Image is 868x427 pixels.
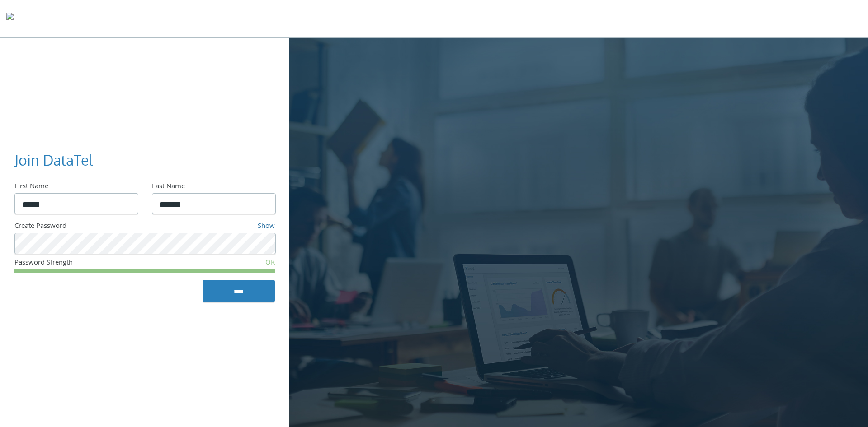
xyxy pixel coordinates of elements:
[152,181,275,193] div: Last Name
[14,258,188,269] div: Password Strength
[258,221,275,232] a: Show
[188,258,275,269] div: OK
[14,221,181,233] div: Create Password
[14,181,137,193] div: First Name
[6,9,14,28] img: todyl-logo-dark.svg
[14,150,268,171] h3: Join DataTel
